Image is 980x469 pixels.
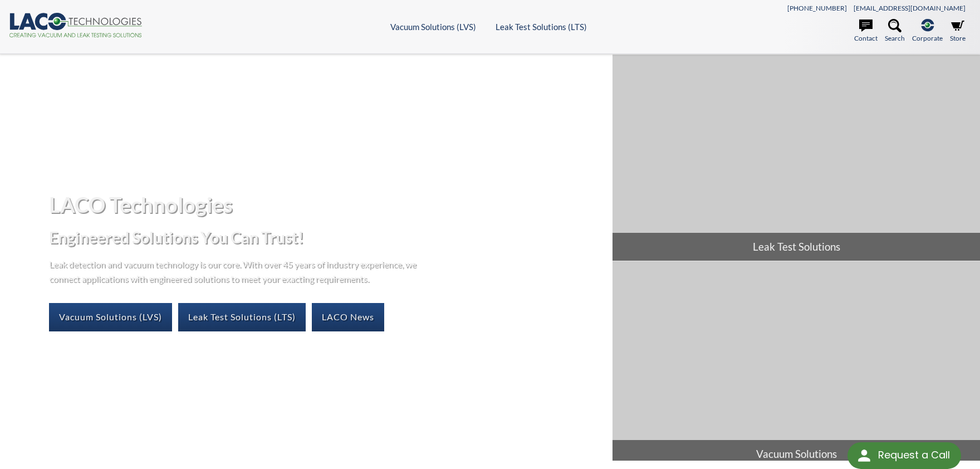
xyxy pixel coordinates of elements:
a: Vacuum Solutions (LVS) [49,303,172,331]
a: Contact [854,19,878,43]
div: Request a Call [847,442,961,469]
a: Leak Test Solutions (LTS) [178,303,306,331]
span: Leak Test Solutions [612,233,980,261]
a: Search [885,19,905,43]
a: Leak Test Solutions [612,55,980,261]
span: Corporate [912,33,943,43]
h1: LACO Technologies [49,191,604,218]
a: Leak Test Solutions (LTS) [496,22,587,32]
a: Vacuum Solutions (LVS) [390,22,476,32]
a: [EMAIL_ADDRESS][DOMAIN_NAME] [854,4,966,12]
p: Leak detection and vacuum technology is our core. With over 45 years of industry experience, we c... [49,257,422,285]
a: LACO News [312,303,384,331]
h2: Engineered Solutions You Can Trust! [49,227,604,248]
img: round button [855,447,873,465]
a: [PHONE_NUMBER] [787,4,847,12]
a: Store [950,19,966,43]
a: Vacuum Solutions [612,261,980,467]
span: Vacuum Solutions [612,440,980,468]
div: Request a Call [878,442,950,468]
